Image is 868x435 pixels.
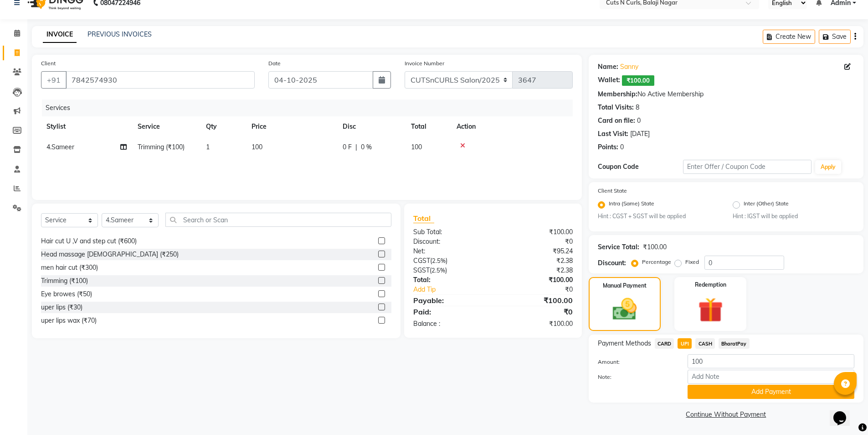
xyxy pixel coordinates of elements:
span: BharatPay [719,338,750,349]
span: Payment Methods [598,339,651,348]
div: uper lips (₹30) [41,303,82,312]
span: Total [413,214,434,223]
img: _gift.svg [690,294,731,325]
div: Paid: [406,306,493,317]
div: 8 [636,103,639,112]
div: Service Total: [598,242,639,252]
span: CARD [655,338,674,349]
input: Search or Scan [165,213,391,227]
button: Add Payment [688,385,854,399]
span: 2.5% [432,257,446,264]
div: Discount: [406,237,493,246]
div: Balance : [406,319,493,329]
span: ₹100.00 [622,75,654,86]
th: Disc [337,116,406,137]
span: 2.5% [431,267,445,274]
small: Hint : CGST + SGST will be applied [598,212,719,220]
label: Client State [598,187,627,195]
span: 4.Sameer [46,143,74,151]
span: Trimming (₹100) [138,143,185,151]
span: 100 [252,143,262,151]
button: Apply [815,160,841,174]
label: Note: [591,373,681,381]
th: Qty [200,116,246,137]
a: INVOICE [43,26,77,43]
label: Redemption [695,281,726,289]
div: ₹100.00 [493,227,580,237]
label: Fixed [685,258,699,266]
label: Percentage [642,258,671,266]
div: Services [42,100,580,116]
img: _cash.svg [605,295,644,323]
span: 0 % [361,142,372,152]
div: ₹0 [493,237,580,246]
label: Intra (Same) State [609,199,654,210]
button: Save [819,30,851,44]
div: 0 [620,142,624,152]
a: Sanny [620,62,638,72]
th: Stylist [41,116,132,137]
span: SGST [413,266,430,274]
label: Date [268,59,281,68]
div: ₹2.38 [493,266,580,275]
div: Head massage [DEMOGRAPHIC_DATA] (₹250) [41,250,179,259]
a: Continue Without Payment [591,410,862,419]
a: PREVIOUS INVOICES [87,30,152,38]
div: ₹100.00 [493,295,580,306]
div: ₹0 [508,285,580,294]
input: Enter Offer / Coupon Code [683,160,812,174]
span: 0 F [343,142,352,152]
input: Amount [688,354,854,368]
span: UPI [678,338,692,349]
label: Manual Payment [603,282,647,290]
div: No Active Membership [598,89,854,99]
div: Card on file: [598,116,635,126]
th: Total [406,116,451,137]
label: Invoice Number [405,59,444,68]
div: Trimming (₹100) [41,276,88,286]
span: 100 [411,143,422,151]
div: Last Visit: [598,129,628,139]
div: ₹95.24 [493,246,580,256]
span: 1 [206,143,210,151]
div: 0 [637,116,641,126]
div: ₹100.00 [493,275,580,285]
input: Add Note [688,370,854,384]
div: uper lips wax (₹70) [41,316,97,325]
div: Name: [598,62,618,72]
div: Total: [406,275,493,285]
small: Hint : IGST will be applied [733,212,854,220]
div: Net: [406,246,493,256]
label: Client [41,59,56,68]
span: | [355,142,357,152]
div: ( ) [406,256,493,266]
div: Eye browes (₹50) [41,289,92,299]
div: Discount: [598,258,626,268]
div: ₹100.00 [493,319,580,329]
span: CGST [413,257,430,265]
span: CASH [695,338,715,349]
div: Coupon Code [598,162,683,172]
th: Action [451,116,573,137]
div: Membership: [598,89,637,99]
div: Sub Total: [406,227,493,237]
div: ₹2.38 [493,256,580,266]
div: ₹100.00 [643,242,667,252]
div: Total Visits: [598,103,634,112]
th: Price [246,116,337,137]
div: men hair cut (₹300) [41,263,98,273]
label: Inter (Other) State [744,199,789,210]
div: Hair cut U ,V and step cut (₹600) [41,236,137,246]
div: ₹0 [493,306,580,317]
div: ( ) [406,266,493,275]
button: Create New [763,30,815,44]
a: Add Tip [406,285,507,294]
div: Payable: [406,295,493,306]
label: Amount: [591,358,681,366]
input: Search by Name/Mobile/Email/Code [66,71,255,89]
div: [DATE] [630,129,650,139]
iframe: chat widget [830,398,859,426]
th: Service [132,116,200,137]
div: Points: [598,142,618,152]
button: +91 [41,71,67,89]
